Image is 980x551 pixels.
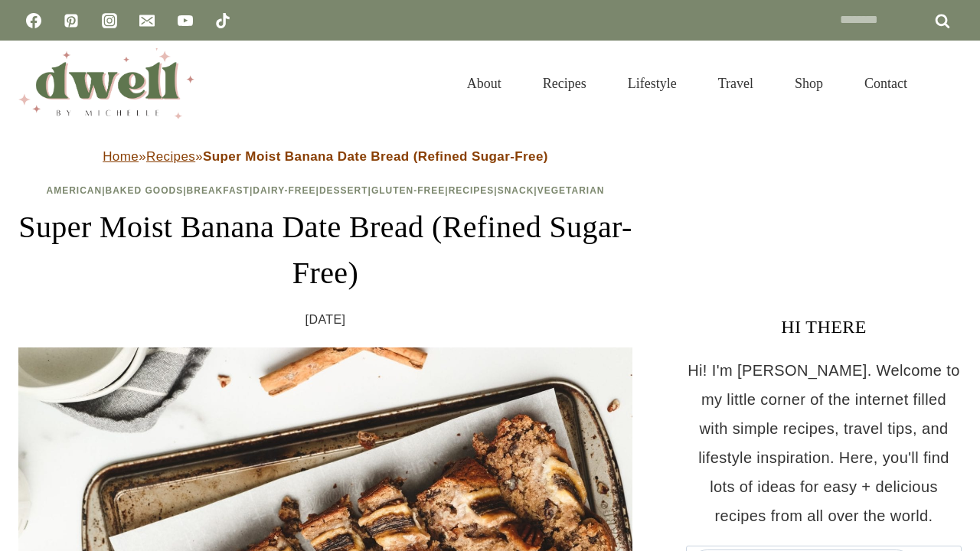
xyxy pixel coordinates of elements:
span: » » [103,149,548,164]
a: TikTok [207,5,238,36]
a: Recipes [522,57,607,110]
a: Home [103,149,139,164]
nav: Primary Navigation [446,57,928,110]
time: [DATE] [305,308,346,331]
a: Lifestyle [607,57,697,110]
a: About [446,57,522,110]
a: Breakfast [187,185,250,196]
h1: Super Moist Banana Date Bread (Refined Sugar-Free) [18,204,632,296]
a: Recipes [146,149,195,164]
p: Hi! I'm [PERSON_NAME]. Welcome to my little corner of the internet filled with simple recipes, tr... [686,356,962,530]
a: Instagram [94,5,125,36]
a: Contact [844,57,928,110]
a: Snack [498,185,534,196]
button: View Search Form [936,70,962,96]
a: Pinterest [56,5,87,36]
a: Dairy-Free [253,185,315,196]
h3: HI THERE [686,313,962,341]
span: | | | | | | | | [47,185,605,196]
a: Shop [774,57,844,110]
a: Facebook [18,5,49,36]
a: American [47,185,103,196]
a: Vegetarian [537,185,605,196]
a: Baked Goods [106,185,184,196]
a: Gluten-Free [371,185,445,196]
a: YouTube [170,5,201,36]
a: Recipes [449,185,495,196]
img: DWELL by michelle [18,48,194,119]
a: Dessert [319,185,368,196]
a: Email [132,5,162,36]
strong: Super Moist Banana Date Bread (Refined Sugar-Free) [203,149,548,164]
a: Travel [697,57,774,110]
